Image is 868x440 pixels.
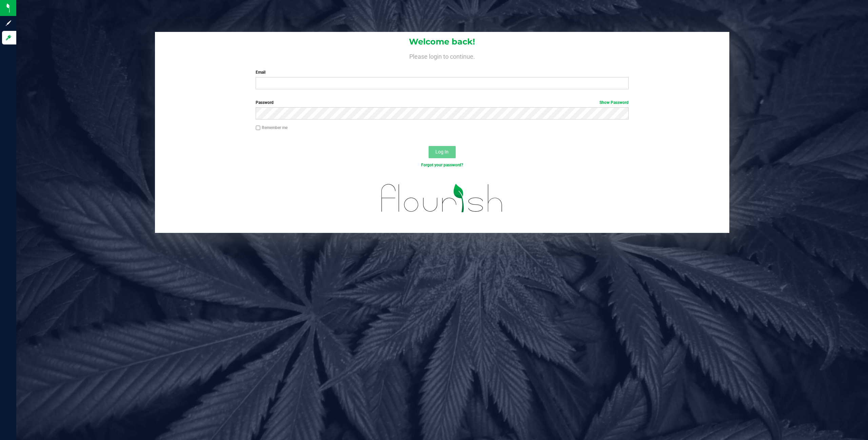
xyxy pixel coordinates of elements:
label: Email [256,69,629,75]
button: Log In [429,146,456,158]
span: Log In [435,149,449,154]
label: Remember me [256,125,288,131]
input: Remember me [256,126,260,130]
a: Forgot your password? [421,163,463,167]
h1: Welcome back! [155,37,730,46]
inline-svg: Sign up [5,20,12,26]
span: Password [256,100,274,105]
h4: Please login to continue. [155,52,730,60]
inline-svg: Log in [5,34,12,41]
a: Show Password [599,100,629,105]
img: flourish_logo.svg [370,175,514,221]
